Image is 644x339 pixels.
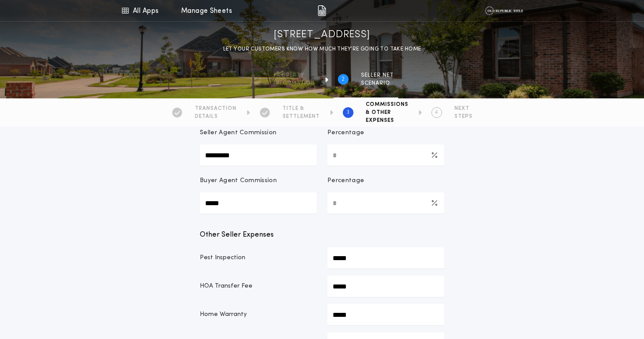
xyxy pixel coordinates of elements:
p: Seller Agent Commission [200,129,276,137]
p: Pest Inspection [200,253,317,262]
span: EXPENSES [366,117,408,124]
span: information [274,80,315,87]
span: STEPS [454,113,473,120]
span: & OTHER [366,109,408,116]
img: img [318,5,326,16]
p: Buyer Agent Commission [200,176,277,185]
p: Home Warranty [200,310,317,319]
p: LET YOUR CUSTOMERS KNOW HOW MUCH THEY’RE GOING TO TAKE HOME [223,45,421,54]
span: SCENARIO [361,80,394,87]
span: TRANSACTION [195,105,237,112]
span: SELLER NET [361,72,394,79]
p: Other Seller Expenses [200,230,444,240]
h2: 4 [435,109,438,116]
span: COMMISSIONS [366,101,408,108]
span: Property [274,72,315,79]
p: HOA Transfer Fee [200,282,317,291]
span: SETTLEMENT [283,113,320,120]
h2: 2 [341,76,345,83]
p: Percentage [327,176,364,185]
p: Percentage [327,129,364,137]
input: Percentage [327,192,444,214]
h2: 3 [346,109,349,116]
input: Seller Agent Commission [200,144,317,166]
span: DETAILS [195,113,237,120]
span: TITLE & [283,105,320,112]
h1: [STREET_ADDRESS] [274,28,370,42]
img: vs-icon [485,6,523,15]
span: NEXT [454,105,473,112]
input: Buyer Agent Commission [200,192,317,214]
input: Percentage [327,144,444,166]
